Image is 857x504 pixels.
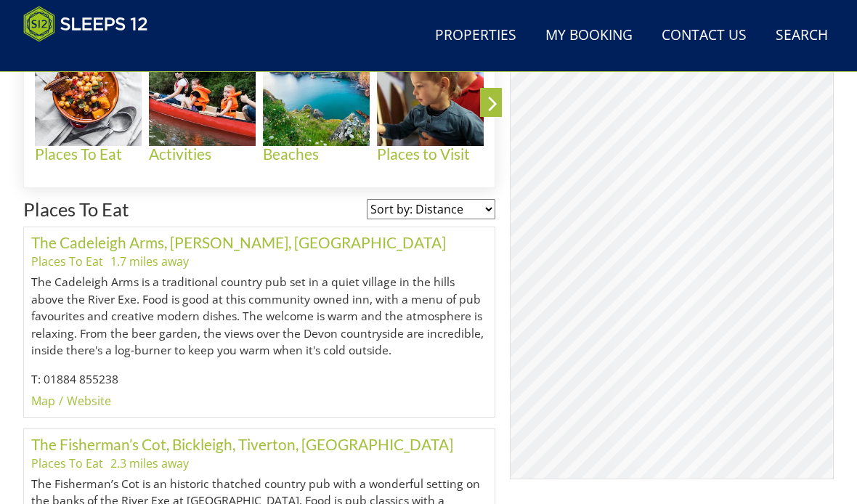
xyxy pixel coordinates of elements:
[110,253,189,270] li: 1.7 miles away
[540,20,638,52] a: My Booking
[31,274,487,359] p: The Cadeleigh Arms is a traditional country pub set in a quiet village in the hills above the Riv...
[23,6,148,42] img: Sleeps 12
[770,20,834,52] a: Search
[31,371,487,389] p: T: 01884 855238
[31,253,103,269] a: Places To Eat
[67,393,111,409] a: Website
[149,40,256,147] img: Activities
[377,146,484,163] h4: Places to Visit
[23,198,129,220] a: Places To Eat
[31,393,55,409] a: Map
[16,51,168,63] iframe: Customer reviews powered by Trustpilot
[511,8,833,479] canvas: Map
[35,40,142,147] img: Places To Eat
[377,40,484,147] img: Places to Visit
[656,20,752,52] a: Contact Us
[35,146,142,163] h4: Places To Eat
[31,435,453,453] a: The Fisherman’s Cot, Bickleigh, Tiverton, [GEOGRAPHIC_DATA]
[263,146,370,163] h4: Beaches
[263,40,377,163] a: Beaches
[149,40,263,163] a: Activities
[110,455,189,472] li: 2.3 miles away
[149,146,256,163] h4: Activities
[377,40,491,163] a: Places to Visit
[491,146,598,179] h4: Food, Shops & Markets
[263,40,370,147] img: Beaches
[35,40,149,163] a: Places To Eat
[31,233,446,251] a: The Cadeleigh Arms, [PERSON_NAME], [GEOGRAPHIC_DATA]
[429,20,522,52] a: Properties
[31,455,103,471] a: Places To Eat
